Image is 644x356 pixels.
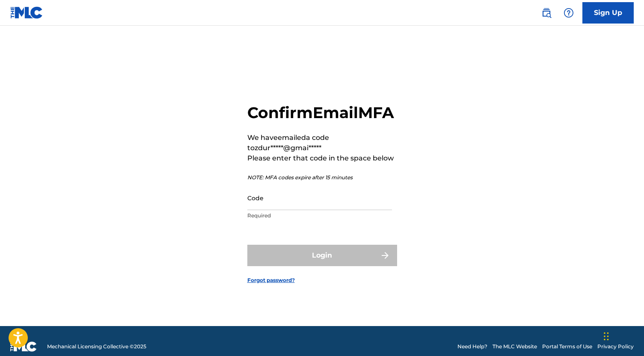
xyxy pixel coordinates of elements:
[10,341,37,352] img: logo
[247,153,397,163] p: Please enter that code in the space below
[538,4,555,21] a: Public Search
[247,174,397,181] p: NOTE: MFA codes expire after 15 minutes
[247,212,392,220] p: Required
[247,103,397,122] h2: Confirm Email MFA
[493,343,537,350] a: The MLC Website
[604,323,609,349] div: Drag
[542,343,592,350] a: Portal Terms of Use
[597,343,634,350] a: Privacy Policy
[541,8,552,18] img: search
[564,8,574,18] img: help
[247,276,295,284] a: Forgot password?
[47,343,146,350] span: Mechanical Licensing Collective © 2025
[10,6,43,19] img: MLC Logo
[457,343,487,350] a: Need Help?
[560,4,577,21] div: Help
[582,2,634,24] a: Sign Up
[601,315,644,356] iframe: Chat Widget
